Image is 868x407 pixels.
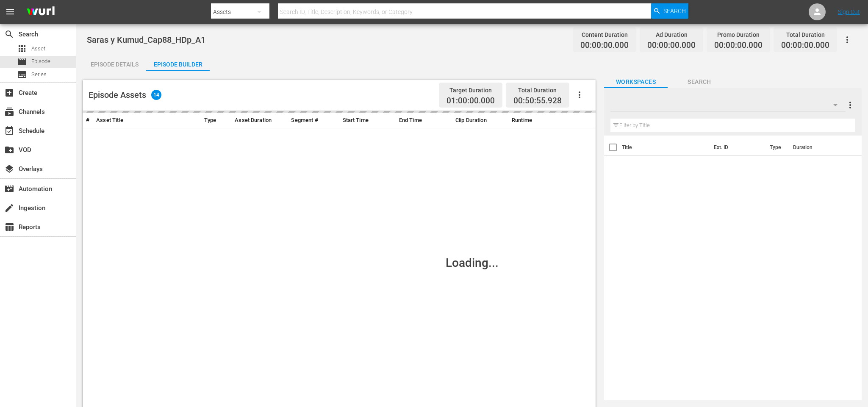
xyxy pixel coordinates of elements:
span: Asset [17,44,27,54]
span: 00:00:00.000 [781,41,829,50]
a: Sign Out [838,8,860,15]
span: Search [663,3,686,19]
div: Content Duration [580,29,629,41]
span: Series [17,69,27,80]
span: Saras y Kumud_Cap88_HDp_A1 [87,35,205,45]
button: Search [651,3,688,19]
span: Overlays [4,164,14,174]
button: Episode Details [83,54,146,71]
span: Reports [4,222,14,232]
span: Series [31,70,47,79]
span: Episode [17,57,27,67]
span: menu [5,7,15,17]
span: 00:00:00.000 [580,41,629,50]
div: Promo Duration [714,29,763,41]
div: Episode Builder [146,54,210,75]
button: Episode Builder [146,54,210,71]
div: Total Duration [781,29,829,41]
span: VOD [4,145,14,155]
span: Asset [31,44,45,53]
span: Schedule [4,126,14,136]
span: Episode [31,57,50,66]
img: ans4CAIJ8jUAAAAAAAAAAAAAAAAAAAAAAAAgQb4GAAAAAAAAAAAAAAAAAAAAAAAAJMjXAAAAAAAAAAAAAAAAAAAAAAAAgAT5G... [20,2,61,22]
span: Automation [4,184,14,194]
span: 00:00:00.000 [714,41,763,50]
span: Ingestion [4,203,14,213]
div: Episode Details [83,54,146,75]
div: Loading... [446,256,499,270]
span: 00:00:00.000 [647,41,696,50]
span: Create [4,88,14,98]
div: Ad Duration [647,29,696,41]
span: Channels [4,107,14,117]
span: Search [4,29,14,39]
